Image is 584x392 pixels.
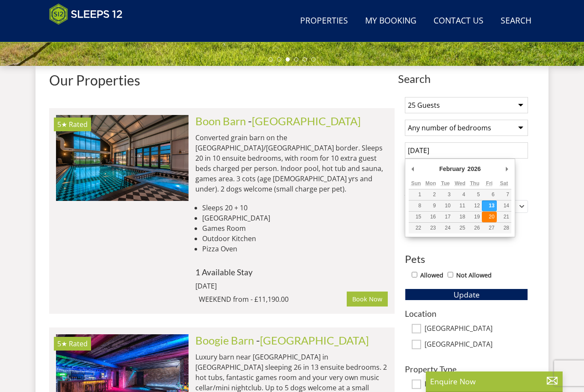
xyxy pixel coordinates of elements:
[57,339,67,348] span: Boogie Barn has a 5 star rating under the Quality in Tourism Scheme
[441,180,449,186] abbr: Tuesday
[347,292,388,306] a: Book Now
[405,365,528,374] h3: Property Type
[430,12,487,31] a: Contact Us
[398,73,535,85] span: Search
[482,223,496,233] button: 27
[467,200,482,211] button: 12
[56,115,189,200] a: 5★ Rated
[405,142,528,159] input: Arrival Date
[202,233,388,244] li: Outdoor Kitchen
[467,223,482,233] button: 26
[195,334,254,347] a: Boogie Barn
[69,120,88,129] span: Rated
[297,12,351,31] a: Properties
[69,339,88,348] span: Rated
[453,223,467,233] button: 25
[470,180,479,186] abbr: Thursday
[482,212,496,222] button: 20
[466,162,482,175] div: 2026
[49,73,395,88] h1: Our Properties
[482,200,496,211] button: 13
[453,189,467,200] button: 4
[405,309,528,318] h3: Location
[497,12,535,31] a: Search
[486,180,493,186] abbr: Friday
[497,189,511,200] button: 7
[405,289,528,301] button: Update
[497,212,511,222] button: 21
[49,3,123,25] img: Sleeps 12
[409,189,423,200] button: 1
[497,223,511,233] button: 28
[195,115,246,127] a: Boon Barn
[425,324,528,334] label: [GEOGRAPHIC_DATA]
[45,30,135,37] iframe: Customer reviews powered by Trustpilot
[195,133,388,194] p: Converted grain barn on the [GEOGRAPHIC_DATA]/[GEOGRAPHIC_DATA] border. Sleeps 20 in 10 ensuite b...
[409,162,417,175] button: Previous Month
[456,271,492,280] label: Not Allowed
[256,334,369,347] span: -
[454,289,480,300] span: Update
[467,212,482,222] button: 19
[425,180,436,186] abbr: Monday
[56,115,189,200] img: boon-barn-wiltshire-holiday-home-accomodation-sleeping-17.original.jpg
[409,212,423,222] button: 15
[438,212,453,222] button: 17
[425,340,528,350] label: [GEOGRAPHIC_DATA]
[202,223,388,233] li: Games Room
[453,212,467,222] button: 18
[248,115,361,127] span: -
[453,200,467,211] button: 11
[423,189,438,200] button: 2
[195,281,311,291] div: [DATE]
[430,376,558,387] p: Enquire Now
[252,115,361,127] a: [GEOGRAPHIC_DATA]
[425,380,528,389] label: Barn
[362,12,420,31] a: My Booking
[57,120,67,129] span: Boon Barn has a 5 star rating under the Quality in Tourism Scheme
[411,180,421,186] abbr: Sunday
[438,223,453,233] button: 24
[423,223,438,233] button: 23
[438,162,466,175] div: February
[409,200,423,211] button: 8
[500,180,508,186] abbr: Saturday
[199,294,347,304] div: WEEKEND from - £11,190.00
[438,189,453,200] button: 3
[420,271,443,280] label: Allowed
[438,200,453,211] button: 10
[454,180,465,186] abbr: Wednesday
[467,189,482,200] button: 5
[409,223,423,233] button: 22
[202,213,388,223] li: [GEOGRAPHIC_DATA]
[503,162,511,175] button: Next Month
[423,200,438,211] button: 9
[202,244,388,254] li: Pizza Oven
[482,189,496,200] button: 6
[195,268,388,277] h4: 1 Available Stay
[260,334,369,347] a: [GEOGRAPHIC_DATA]
[202,203,388,213] li: Sleeps 20 + 10
[423,212,438,222] button: 16
[405,253,528,265] h3: Pets
[497,200,511,211] button: 14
